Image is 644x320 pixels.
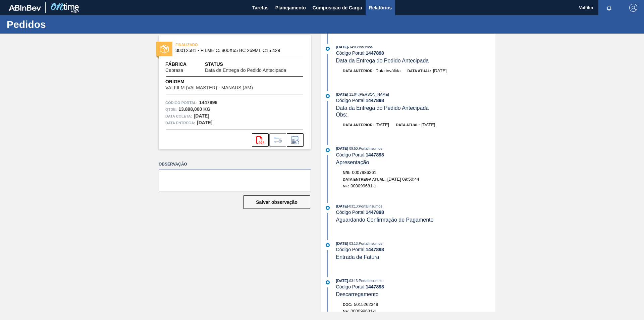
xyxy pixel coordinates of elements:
span: Data da Entrega do Pedido Antecipada [336,105,429,111]
img: atual [326,280,330,284]
span: Apresentação [336,159,369,165]
div: Ir para Composição de Carga [269,133,286,147]
span: - 11:04 [348,93,358,96]
img: atual [326,243,330,247]
span: 30012581 - FILME C. 800X65 BC 269ML C15 429 [175,48,297,53]
span: Entrada de Fatura [336,254,379,260]
img: atual [326,148,330,152]
img: atual [326,47,330,51]
span: [DATE] [336,146,348,150]
div: Informar alteração no pedido [287,133,304,147]
span: - 03:13 [348,279,358,283]
div: Código Portal: [336,247,495,252]
span: VALFILM (VALMASTER) - MANAUS (AM) [165,85,253,90]
span: Data atual: [396,123,420,127]
span: 000099681-1 [351,309,376,314]
div: Código Portal: [336,50,495,56]
span: [DATE] [336,279,348,283]
button: Notificações [598,3,620,12]
span: Data anterior: [343,123,374,127]
span: [DATE] [336,92,348,96]
strong: 1447898 [366,50,384,56]
span: NF: [343,184,349,188]
button: Salvar observação [243,195,310,209]
span: - 03:13 [348,204,358,208]
span: [DATE] [336,241,348,245]
span: - 03:13 [348,242,358,245]
span: Data atual: [407,69,431,73]
span: NF: [343,309,349,313]
span: Data anterior: [343,69,374,73]
span: Tarefas [252,4,269,12]
div: Código Portal: [336,152,495,157]
img: Logout [629,4,637,12]
span: : PortalInsumos [358,204,382,208]
span: Doc: [343,303,352,307]
span: : [PERSON_NAME] [358,92,389,96]
div: Código Portal: [336,284,495,289]
img: atual [326,206,330,210]
span: 5015262349 [354,302,378,307]
strong: 1447898 [366,247,384,252]
div: Código Portal: [336,210,495,215]
span: Cebrasa [165,68,183,73]
span: : PortalInsumos [358,146,382,150]
span: Data Entrega Atual: [343,177,386,181]
span: Data da Entrega do Pedido Antecipada [336,58,429,63]
div: Código Portal: [336,98,495,103]
strong: 1447898 [366,210,384,215]
strong: 1447898 [366,152,384,157]
img: TNhmsLtSVTkK8tSr43FrP2fwEKptu5GPRR3wAAAABJRU5ErkJggg== [9,5,41,11]
span: Data entrega: [165,120,195,126]
strong: 1447898 [199,100,218,105]
span: : PortalInsumos [358,241,382,245]
span: Data coleta: [165,113,192,120]
div: Abrir arquivo PDF [252,133,269,147]
span: FINALIZADO [175,41,269,48]
strong: [DATE] [194,113,209,119]
h1: Pedidos [7,20,126,28]
strong: 1447898 [366,98,384,103]
span: Planejamento [275,4,306,12]
img: status [160,45,169,53]
span: Nri: [343,171,351,175]
strong: 13.898,000 KG [178,106,210,112]
strong: 1447898 [366,284,384,289]
span: [DATE] [433,68,447,73]
span: [DATE] [375,122,389,127]
span: 000099681-1 [351,183,376,188]
span: Qtde : [165,106,177,113]
span: : PortalInsumos [358,279,382,283]
label: Observação [159,159,311,169]
span: : Insumos [358,45,373,49]
span: Status [205,61,304,68]
strong: [DATE] [197,120,212,125]
span: Fábrica [165,61,204,68]
span: Obs: . [336,112,349,118]
span: 0007986261 [352,170,376,175]
span: Código Portal: [165,99,198,106]
img: atual [326,94,330,98]
span: [DATE] [336,45,348,49]
span: - 09:50 [348,147,358,150]
span: [DATE] [336,204,348,208]
span: Descarregamento [336,291,379,297]
span: Data inválida [375,68,400,73]
span: - 14:03 [348,45,358,49]
span: [DATE] [421,122,435,127]
span: [DATE] 09:50:44 [387,177,419,182]
span: Origem [165,78,272,85]
span: Data da Entrega do Pedido Antecipada [205,68,286,73]
span: Relatórios [369,4,392,12]
span: Aguardando Confirmação de Pagamento [336,217,434,223]
span: Composição de Carga [313,4,362,12]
